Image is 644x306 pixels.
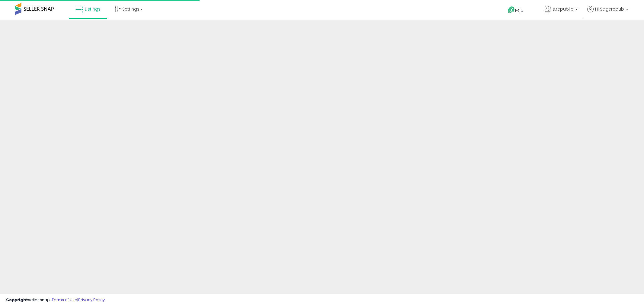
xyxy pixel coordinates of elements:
[503,2,535,20] a: Help
[553,6,573,12] span: s.republic
[587,6,628,20] a: Hi Sagerepub
[595,6,624,12] span: Hi Sagerepub
[508,6,515,14] i: Get Help
[85,6,101,12] span: Listings
[515,8,523,13] span: Help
